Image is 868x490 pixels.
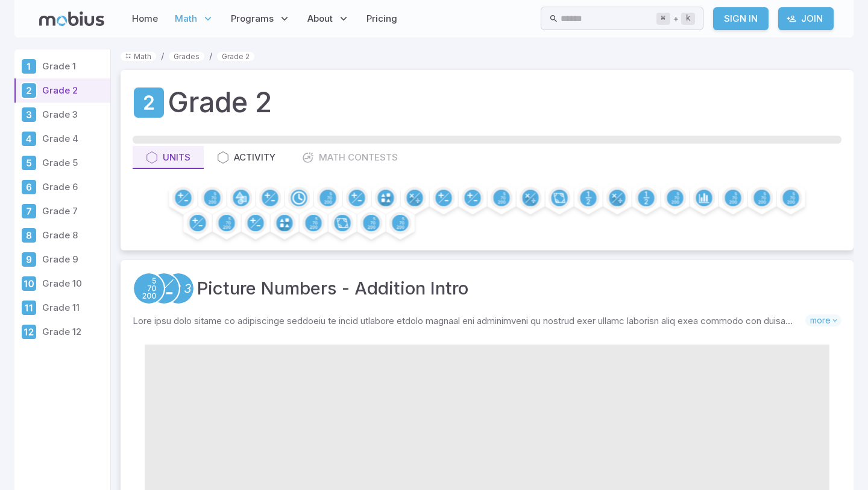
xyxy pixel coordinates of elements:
a: Grade 11 [14,296,110,320]
span: Math [175,12,197,25]
kbd: ⌘ [656,13,670,25]
a: Math [121,52,156,61]
div: Grade 10 [20,275,37,292]
p: Grade 1 [42,60,105,73]
div: Grade 8 [20,227,37,244]
a: Grade 2 [133,86,165,119]
a: Grade 7 [14,199,110,223]
p: Grade 4 [42,132,105,145]
p: Grade 2 [42,84,105,97]
a: Home [128,5,162,33]
a: Grade 9 [14,247,110,272]
a: Grade 6 [14,175,110,199]
a: Grade 10 [14,272,110,296]
a: Grade 5 [14,151,110,175]
div: Units [146,151,190,164]
li: / [161,49,164,63]
a: Grades [169,52,204,61]
p: Grade 11 [42,301,105,314]
p: Grade 8 [42,229,105,242]
a: Grade 3 [14,103,110,127]
p: Grade 3 [42,108,105,121]
a: Grade 12 [14,320,110,344]
div: Grade 6 [20,179,37,196]
a: Place Value [133,272,165,305]
a: Pricing [363,5,401,33]
div: Grade 9 [20,251,37,268]
div: + [656,11,695,26]
div: Activity [217,151,275,164]
li: / [209,49,212,63]
a: Grade 2 [14,78,110,103]
h1: Grade 2 [168,82,272,123]
div: Grade 11 [20,299,37,316]
p: Grade 5 [42,156,105,170]
div: Grade 5 [20,154,37,171]
p: Grade 7 [42,205,105,218]
nav: breadcrumb [121,49,854,63]
p: Grade 6 [42,180,105,194]
a: Grade 2 [217,52,254,61]
a: Addition and Subtraction [148,272,180,305]
p: Grade 12 [42,325,105,339]
div: Grade 3 [20,106,37,123]
a: Sign In [713,7,769,30]
a: Numeracy [162,272,195,305]
a: Grade 4 [14,127,110,151]
p: Lore ipsu dolo sitame co adipiscinge seddoeiu te incid utlabore etdolo magnaal eni adminimveni qu... [133,314,805,328]
p: Grade 9 [42,253,105,266]
div: Grade 1 [20,58,37,75]
div: Grade 4 [20,130,37,147]
span: Programs [231,12,274,25]
a: Join [778,7,834,30]
div: Grade 2 [20,82,37,99]
a: Grade 8 [14,223,110,247]
div: Grade 12 [20,323,37,340]
div: Grade 7 [20,203,37,220]
kbd: k [681,13,695,25]
p: Grade 10 [42,277,105,290]
a: Picture Numbers - Addition Intro [197,275,468,302]
span: About [307,12,333,25]
a: Grade 1 [14,54,110,78]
